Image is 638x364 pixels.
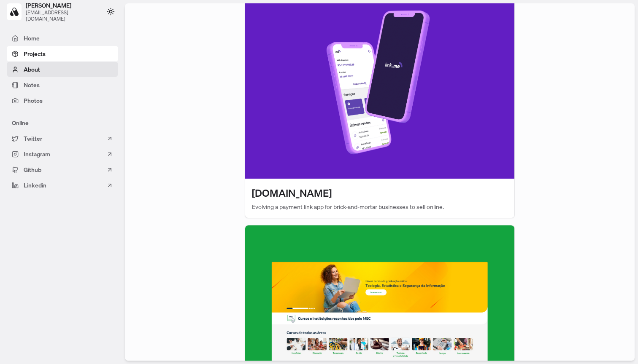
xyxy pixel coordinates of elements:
h3: [DOMAIN_NAME] [252,185,332,201]
span: Linkedin [24,181,46,190]
a: About [7,62,118,77]
span: Projects [24,49,46,58]
a: Notes [7,77,118,93]
div: Online [7,115,118,131]
a: Photos [7,93,118,108]
span: [PERSON_NAME] [26,2,98,9]
a: Twitter [7,131,118,146]
span: Github [24,165,41,174]
a: Linkedin [7,177,118,193]
span: Twitter [24,134,42,143]
span: Home [24,34,40,43]
a: Github [7,162,118,177]
a: Projects [7,46,118,62]
a: [PERSON_NAME][EMAIL_ADDRESS][DOMAIN_NAME] [7,2,103,22]
a: Home [7,30,118,46]
span: Photos [24,96,43,105]
span: Instagram [24,150,50,158]
span: Notes [24,80,40,89]
p: Evolving a payment link app for brick-and-mortar businesses to sell online. [252,202,508,211]
span: About [24,65,40,74]
a: Instagram [7,146,118,162]
span: [EMAIL_ADDRESS][DOMAIN_NAME] [26,9,98,22]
